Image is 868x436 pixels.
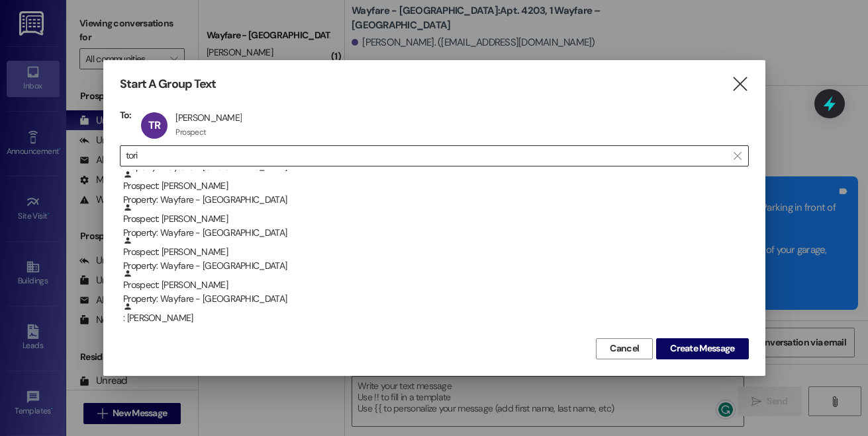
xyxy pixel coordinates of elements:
span: TR [148,118,160,132]
div: Property: Wayfare - [GEOGRAPHIC_DATA] [123,292,749,306]
h3: Start A Group Text [120,77,217,92]
div: Prospect: [PERSON_NAME]Property: Wayfare - [GEOGRAPHIC_DATA] [120,170,749,203]
div: Prospect [175,127,206,137]
div: Prospect: [PERSON_NAME]Property: Wayfare - [GEOGRAPHIC_DATA] [120,236,749,269]
div: Property: Wayfare - [GEOGRAPHIC_DATA] [123,226,749,240]
div: : [PERSON_NAME] [120,302,749,335]
div: Property: Wayfare - [GEOGRAPHIC_DATA] [123,259,749,273]
i:  [734,151,741,161]
h3: To: [120,109,132,121]
div: Prospect: [PERSON_NAME] [123,269,749,307]
i:  [731,77,749,91]
span: Create Message [670,342,734,355]
input: Search for any contact or apartment [126,147,727,165]
div: Prospect: [PERSON_NAME] [123,170,749,207]
span: Cancel [610,342,639,355]
div: Prospect: [PERSON_NAME]Property: Wayfare - [GEOGRAPHIC_DATA] [120,203,749,236]
div: Prospect: [PERSON_NAME] [123,203,749,240]
div: Prospect: [PERSON_NAME]Property: Wayfare - [GEOGRAPHIC_DATA] [120,269,749,302]
div: : [PERSON_NAME] [123,302,749,325]
div: Property: Wayfare - [GEOGRAPHIC_DATA] [123,193,749,207]
button: Clear text [727,146,748,166]
button: Create Message [656,338,748,359]
div: Prospect: [PERSON_NAME] [123,236,749,273]
button: Cancel [596,338,653,359]
div: [PERSON_NAME] [175,112,242,124]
